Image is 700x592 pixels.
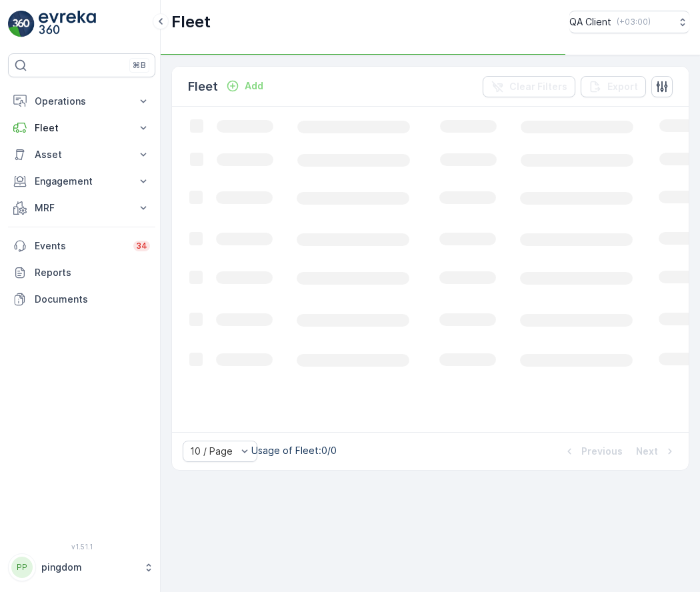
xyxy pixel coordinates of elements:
[581,445,623,458] p: Previous
[8,259,155,286] a: Reports
[8,286,155,313] a: Documents
[35,175,129,188] p: Engagement
[483,76,575,97] button: Clear Filters
[133,60,146,71] p: ⌘B
[636,445,658,458] p: Next
[8,141,155,168] button: Asset
[11,557,33,578] div: PP
[8,553,155,581] button: PPpingdom
[35,148,129,161] p: Asset
[245,79,263,93] p: Add
[251,444,337,457] p: Usage of Fleet : 0/0
[509,80,567,93] p: Clear Filters
[188,77,218,96] p: Fleet
[561,443,624,459] button: Previous
[8,88,155,115] button: Operations
[35,95,129,108] p: Operations
[136,241,147,251] p: 34
[8,543,155,551] span: v 1.51.1
[35,239,125,253] p: Events
[39,11,96,37] img: logo_light-DOdMpM7g.png
[8,233,155,259] a: Events34
[635,443,678,459] button: Next
[8,11,35,37] img: logo
[8,168,155,195] button: Engagement
[35,201,129,215] p: MRF
[569,11,689,33] button: QA Client(+03:00)
[569,15,611,29] p: QA Client
[617,17,651,27] p: ( +03:00 )
[581,76,646,97] button: Export
[41,561,137,574] p: pingdom
[607,80,638,93] p: Export
[8,195,155,221] button: MRF
[171,11,211,33] p: Fleet
[35,121,129,135] p: Fleet
[8,115,155,141] button: Fleet
[35,293,150,306] p: Documents
[221,78,269,94] button: Add
[35,266,150,279] p: Reports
